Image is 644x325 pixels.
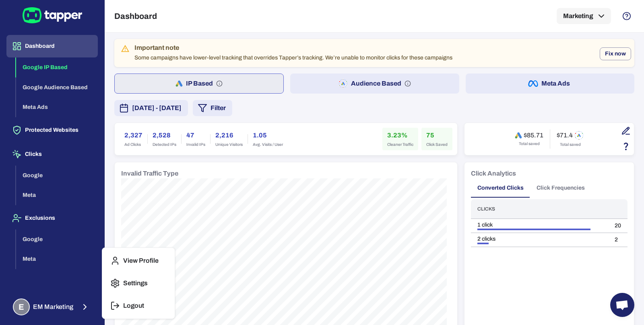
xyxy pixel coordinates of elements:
[123,302,144,310] p: Logout
[105,251,171,270] button: View Profile
[105,296,171,315] button: Logout
[105,274,171,293] button: Settings
[610,293,634,317] div: Open chat
[123,279,148,287] p: Settings
[123,257,159,265] p: View Profile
